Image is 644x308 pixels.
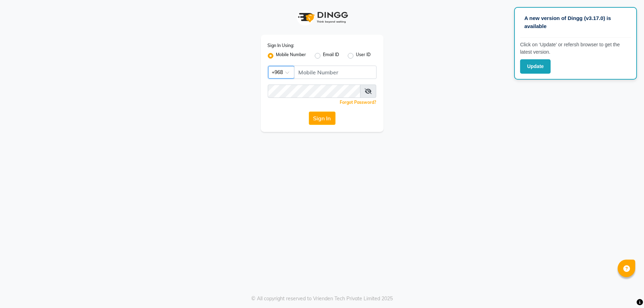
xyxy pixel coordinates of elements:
label: Sign In Using: [268,42,294,49]
button: Sign In [309,112,336,125]
label: User ID [356,52,371,60]
p: A new version of Dingg (v3.17.0) is available [524,14,627,30]
label: Mobile Number [276,52,306,60]
input: Username [294,66,377,79]
img: logo1.svg [294,7,350,28]
a: Forgot Password? [340,100,377,105]
input: Username [268,85,360,98]
button: Update [520,59,551,74]
label: Email ID [323,52,339,60]
p: Click on ‘Update’ or refersh browser to get the latest version. [520,41,631,56]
